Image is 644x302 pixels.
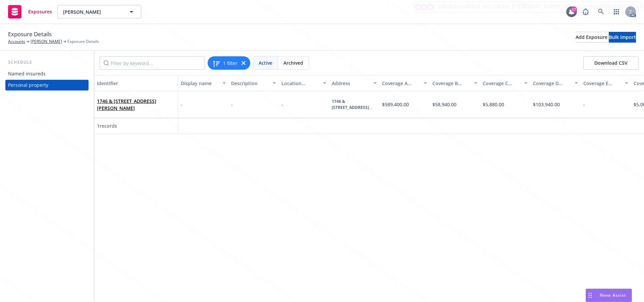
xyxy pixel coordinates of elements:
div: Drag to move [586,289,594,302]
button: Coverage A (Building value) [379,75,430,91]
button: Nova Assist [586,289,632,302]
a: Search [594,5,608,18]
a: Accounts [8,39,25,45]
a: Named insureds [5,68,89,79]
div: Description [231,80,269,87]
span: - [231,101,233,108]
a: [PERSON_NAME] [31,39,62,45]
a: Exposures [5,2,55,21]
button: Location number [279,75,329,91]
span: - [583,101,585,108]
div: Personal property [8,80,48,90]
button: Description [228,75,279,91]
div: Display name [181,80,218,87]
span: Exposures [28,9,52,14]
span: $58,940.00 [432,101,457,108]
div: Coverage D (Loss of use) [533,80,571,87]
span: 1 records [97,123,117,129]
input: Filter by keyword... [100,56,205,70]
span: Archived [283,59,303,66]
span: $589,400.00 [382,101,409,108]
button: Bulk import [609,32,636,43]
b: 1746 & [STREET_ADDRESS][PERSON_NAME] [332,99,372,116]
a: Personal property [5,80,89,90]
div: Identifier [97,80,175,87]
button: Identifier [94,75,178,91]
button: Coverage D (Loss of use) [530,75,581,91]
div: Coverage E (Liability) [583,80,621,87]
span: Exposure Details [8,30,52,39]
button: Coverage B (Appt structures) [430,75,480,91]
div: Coverage B (Appt structures) [432,80,470,87]
span: $5,880.00 [483,101,504,108]
div: Coverage A (Building value) [382,80,420,87]
span: - [181,101,182,108]
span: Active [259,59,272,66]
a: Switch app [610,5,623,18]
button: Download CSV [583,56,639,70]
button: Display name [178,75,228,91]
div: Add Exposure [576,32,607,42]
a: 1746 & [STREET_ADDRESS][PERSON_NAME] [97,98,156,111]
span: Nova Assist [600,292,626,298]
div: Schedule [5,59,89,66]
button: Add Exposure [576,32,607,43]
span: Exposure Details [67,39,99,45]
button: Address [329,75,379,91]
button: [PERSON_NAME] [57,5,141,18]
div: Address [332,80,369,87]
span: - [281,101,283,108]
div: Location number [281,80,319,87]
a: Report a Bug [579,5,592,18]
div: Bulk import [609,32,636,42]
span: 1746 & [STREET_ADDRESS][PERSON_NAME] [97,98,175,112]
span: 1 filter [223,60,237,67]
div: Named insureds [8,68,46,79]
span: [PERSON_NAME] [63,8,121,15]
div: 17 [571,6,577,12]
div: Coverage C (Household personal property) [483,80,520,87]
button: Coverage C (Household personal property) [480,75,530,91]
span: $103,940.00 [533,101,560,108]
button: Coverage E (Liability) [581,75,631,91]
